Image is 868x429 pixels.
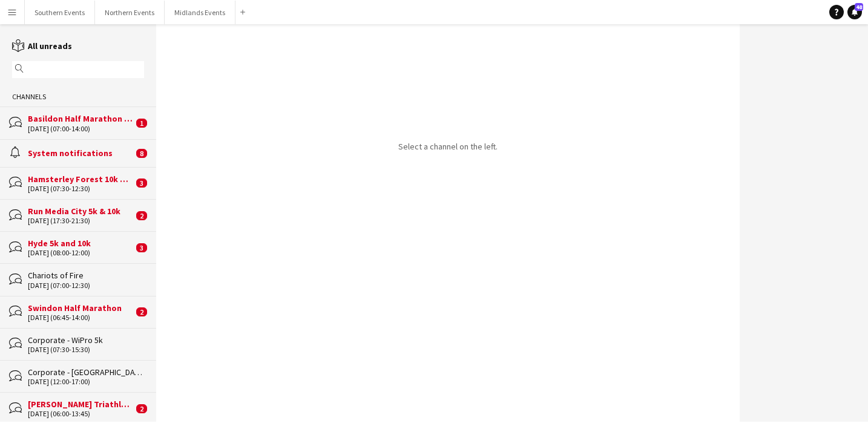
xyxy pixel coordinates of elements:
[28,174,133,185] div: Hamsterley Forest 10k & Half Marathon
[28,281,144,290] div: [DATE] (07:00-12:30)
[28,148,133,159] div: System notifications
[136,243,147,252] span: 3
[28,206,133,217] div: Run Media City 5k & 10k
[28,270,144,281] div: Chariots of Fire
[28,399,133,410] div: [PERSON_NAME] Triathlon + Run
[28,378,144,386] div: [DATE] (12:00-17:00)
[28,217,133,225] div: [DATE] (17:30-21:30)
[136,119,147,128] span: 1
[28,335,144,345] div: Corporate - WiPro 5k
[95,1,165,24] button: Northern Events
[28,113,133,124] div: Basildon Half Marathon & Juniors
[28,238,133,249] div: Hyde 5k and 10k
[28,185,133,193] div: [DATE] (07:30-12:30)
[25,1,95,24] button: Southern Events
[136,149,147,158] span: 8
[28,249,133,257] div: [DATE] (08:00-12:00)
[847,5,862,19] a: 48
[28,313,133,322] div: [DATE] (06:45-14:00)
[28,125,133,133] div: [DATE] (07:00-14:00)
[28,303,133,313] div: Swindon Half Marathon
[855,3,863,11] span: 48
[136,404,147,413] span: 2
[28,345,144,354] div: [DATE] (07:30-15:30)
[165,1,235,24] button: Midlands Events
[136,211,147,220] span: 2
[136,178,147,188] span: 3
[12,41,72,51] a: All unreads
[136,307,147,316] span: 2
[28,367,144,378] div: Corporate - [GEOGRAPHIC_DATA] Global 5k
[28,410,133,418] div: [DATE] (06:00-13:45)
[398,141,498,152] p: Select a channel on the left.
